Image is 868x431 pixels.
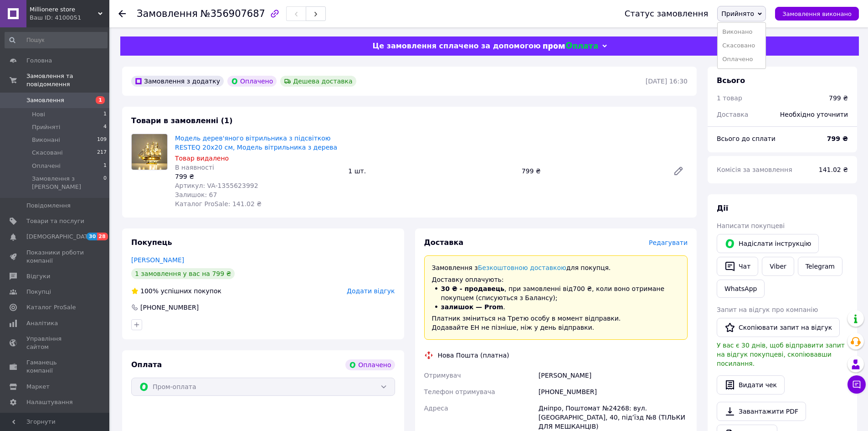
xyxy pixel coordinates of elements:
[131,268,235,279] div: 1 замовлення у вас на 799 ₴
[441,303,503,311] b: залишок — Prom
[717,166,792,173] span: Комісія за замовлення
[424,405,448,412] span: Адреса
[518,165,666,177] div: 799 ₴
[26,358,84,375] span: Гаманець компанії
[139,303,200,312] div: [PHONE_NUMBER]
[347,287,395,295] span: Додати відгук
[537,384,689,400] div: [PHONE_NUMBER]
[625,9,709,18] div: Статус замовлення
[424,388,495,395] span: Телефон отримувача
[798,257,842,276] a: Telegram
[718,39,765,52] li: Скасовано
[131,256,184,264] a: [PERSON_NAME]
[132,134,167,170] img: Модель дерев'яного вітрильника з підсвіткою RESTEQ 20х20 см, Модель вітрильника з дерева
[175,135,337,151] a: Модель дерев'яного вітрильника з підсвіткою RESTEQ 20х20 см, Модель вітрильника з дерева
[775,7,859,21] button: Замовлення виконано
[5,32,108,48] input: Пошук
[26,249,84,265] span: Показники роботи компанії
[175,164,214,171] span: В наявності
[32,123,60,131] span: Прийняті
[97,149,107,157] span: 217
[280,76,356,87] div: Дешева доставка
[131,360,162,369] span: Оплата
[717,280,765,298] a: WhatsApp
[717,111,748,118] span: Доставка
[26,303,76,312] span: Каталог ProSale
[175,172,341,181] div: 799 ₴
[478,264,566,271] a: Безкоштовною доставкою
[30,5,98,14] span: Millionere store
[26,288,51,296] span: Покупці
[344,165,518,177] div: 1 шт.
[424,238,464,247] span: Доставка
[646,78,688,85] time: [DATE] 16:30
[717,342,845,367] span: У вас є 30 днів, щоб відправити запит на відгук покупцеві, скопіювавши посилання.
[140,287,159,295] span: 100%
[26,202,71,210] span: Повідомлення
[137,8,198,19] span: Замовлення
[441,285,505,292] b: 30 ₴ - продавець
[819,166,848,173] span: 141.02 ₴
[26,233,94,241] span: [DEMOGRAPHIC_DATA]
[717,222,785,229] span: Написати покупцеві
[103,162,107,170] span: 1
[32,175,103,191] span: Замовлення з [PERSON_NAME]
[87,233,97,240] span: 30
[118,9,126,18] div: Повернутися назад
[424,372,461,379] span: Отримувач
[103,123,107,131] span: 4
[175,155,229,162] span: Товар видалено
[649,239,688,246] span: Редагувати
[131,76,224,87] div: Замовлення з додатку
[26,217,84,225] span: Товари та послуги
[32,162,61,170] span: Оплачені
[26,72,109,88] span: Замовлення та повідомлення
[717,318,840,337] button: Скопіювати запит на відгук
[26,96,64,104] span: Замовлення
[103,110,107,119] span: 1
[717,375,785,395] button: Видати чек
[847,375,866,394] button: Чат з покупцем
[200,8,265,19] span: №356907687
[131,286,221,296] div: успішних покупок
[26,57,52,65] span: Головна
[718,52,765,66] li: Оплачено
[721,10,754,17] span: Прийнято
[345,359,395,370] div: Оплачено
[717,234,819,253] button: Надіслати інструкцію
[432,314,680,332] p: Платник зміниться на Третю особу в момент відправки. Додавайте ЕН не пізніше, ніж у день відправки.
[97,233,108,240] span: 28
[96,96,105,104] span: 1
[717,204,728,213] span: Дії
[782,10,852,17] span: Замовлення виконано
[717,135,776,142] span: Всього до сплати
[717,76,745,85] span: Всього
[97,136,107,144] span: 109
[175,191,217,198] span: Залишок: 67
[32,110,45,119] span: Нові
[32,136,60,144] span: Виконані
[103,175,107,191] span: 0
[30,14,109,22] div: Ваш ID: 4100051
[26,335,84,351] span: Управління сайтом
[131,238,172,247] span: Покупець
[717,306,818,313] span: Запит на відгук про компанію
[827,135,848,142] b: 799 ₴
[131,116,233,125] span: Товари в замовленні (1)
[227,76,277,87] div: Оплачено
[543,42,598,51] img: evopay logo
[26,319,58,327] span: Аналітика
[432,263,680,273] p: Замовлення з для покупця.
[436,351,512,360] div: Нова Пошта (платна)
[26,398,73,406] span: Налаштування
[26,383,50,391] span: Маркет
[424,255,688,340] div: Доставку оплачують:
[717,257,758,276] button: Чат
[669,162,688,180] a: Редагувати
[718,25,765,39] li: Виконано
[432,284,680,302] li: , при замовленні від 700 ₴ , коли воно отримане покупцем (списуються з Балансу);
[175,182,258,189] span: Артикул: VA-1355623992
[829,93,848,103] div: 799 ₴
[372,42,540,50] span: Це замовлення сплачено за допомогою
[775,104,853,125] div: Необхідно уточнити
